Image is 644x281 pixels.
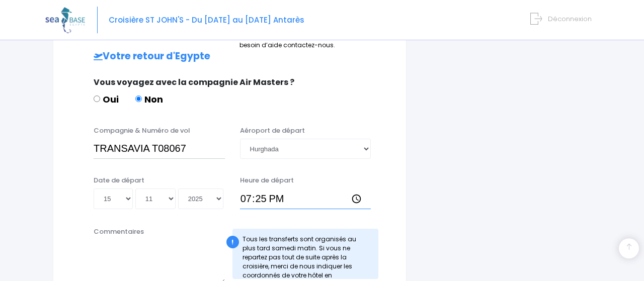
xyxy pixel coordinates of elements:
[73,51,386,62] h2: Votre retour d'Egypte
[94,92,119,106] label: Oui
[240,126,305,136] label: Aéroport de départ
[94,126,190,136] label: Compagnie & Numéro de vol
[94,227,144,237] label: Commentaires
[94,96,100,102] input: Oui
[240,175,294,185] label: Heure de départ
[226,236,239,248] div: !
[135,92,163,106] label: Non
[94,175,144,185] label: Date de départ
[135,96,142,102] input: Non
[109,15,304,25] span: Croisière ST JOHN'S - Du [DATE] au [DATE] Antarès
[232,229,379,279] div: Tous les transferts sont organisés au plus tard samedi matin. Si vous ne repartez pas tout de sui...
[548,14,592,24] span: Déconnexion
[94,76,294,88] span: Vous voyagez avec la compagnie Air Masters ?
